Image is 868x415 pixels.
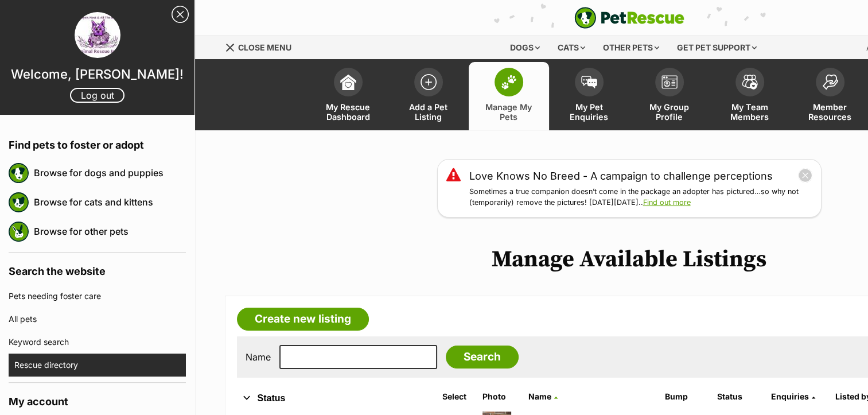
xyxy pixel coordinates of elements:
th: Select [438,387,477,406]
a: Keyword search [9,331,186,354]
label: Name [246,352,271,362]
div: Get pet support [669,36,765,59]
a: Pets needing foster care [9,285,186,308]
img: dashboard-icon-eb2f2d2d3e046f16d808141f083e7271f6b2e854fb5c12c21221c1fb7104beca.svg [340,74,356,90]
span: Manage My Pets [483,102,535,122]
h4: Search the website [9,253,186,285]
div: Other pets [595,36,667,59]
img: team-members-icon-5396bd8760b3fe7c0b43da4ab00e1e3bb1a5d9ba89233759b79545d2d3fc5d0d.svg [742,75,758,90]
a: Name [528,391,558,401]
a: Browse for other pets [34,219,186,243]
a: My Group Profile [629,62,710,130]
span: translation missing: en.admin.listings.index.attributes.enquiries [771,391,809,401]
a: Browse for dogs and puppies [34,161,186,185]
span: Name [528,391,551,401]
span: Member Resources [804,102,856,122]
img: add-pet-listing-icon-0afa8454b4691262ce3f59096e99ab1cd57d4a30225e0717b998d2c9b9846f56.svg [421,74,437,90]
img: logo-e224e6f780fb5917bec1dbf3a21bbac754714ae5b6737aabdf751b685950b380.svg [574,7,684,29]
span: My Group Profile [644,102,695,122]
a: My Pet Enquiries [549,62,629,130]
img: petrescue logo [9,222,29,242]
a: Menu [225,36,299,57]
a: Add a Pet Listing [388,62,469,130]
img: group-profile-icon-3fa3cf56718a62981997c0bc7e787c4b2cf8bcc04b72c1350f741eb67cf2f40e.svg [661,75,678,89]
span: My Rescue Dashboard [322,102,374,122]
span: My Pet Enquiries [563,102,615,122]
a: PetRescue [574,7,684,29]
a: Log out [70,88,124,103]
a: All pets [9,308,186,331]
span: Close menu [238,42,291,52]
a: Find out more [643,198,691,207]
div: Cats [550,36,593,59]
a: Browse for cats and kittens [34,190,186,214]
img: petrescue logo [9,163,29,183]
a: My Rescue Dashboard [308,62,388,130]
a: Create new listing [237,308,369,331]
a: Love Knows No Breed - A campaign to challenge perceptions [469,168,773,184]
a: My Team Members [710,62,790,130]
th: Photo [478,387,523,406]
h4: Find pets to foster or adopt [9,126,186,158]
input: Search [446,346,519,369]
a: Rescue directory [14,354,186,377]
button: Status [237,391,425,406]
p: Sometimes a true companion doesn’t come in the package an adopter has pictured…so why not (tempor... [469,187,812,208]
th: Status [713,387,765,406]
button: close [798,168,812,183]
h4: My account [9,383,186,415]
span: My Team Members [724,102,776,122]
img: member-resources-icon-8e73f808a243e03378d46382f2149f9095a855e16c252ad45f914b54edf8863c.svg [822,74,838,90]
th: Bump [660,387,712,406]
img: profile image [75,12,120,58]
a: Manage My Pets [469,62,549,130]
div: Dogs [502,36,548,59]
span: Add a Pet Listing [403,102,454,122]
a: Close Sidebar [172,6,189,23]
img: manage-my-pets-icon-02211641906a0b7f246fdf0571729dbe1e7629f14944591b6c1af311fb30b64b.svg [501,75,517,90]
img: petrescue logo [9,192,29,212]
img: pet-enquiries-icon-7e3ad2cf08bfb03b45e93fb7055b45f3efa6380592205ae92323e6603595dc1f.svg [581,76,597,88]
a: Enquiries [771,391,815,401]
